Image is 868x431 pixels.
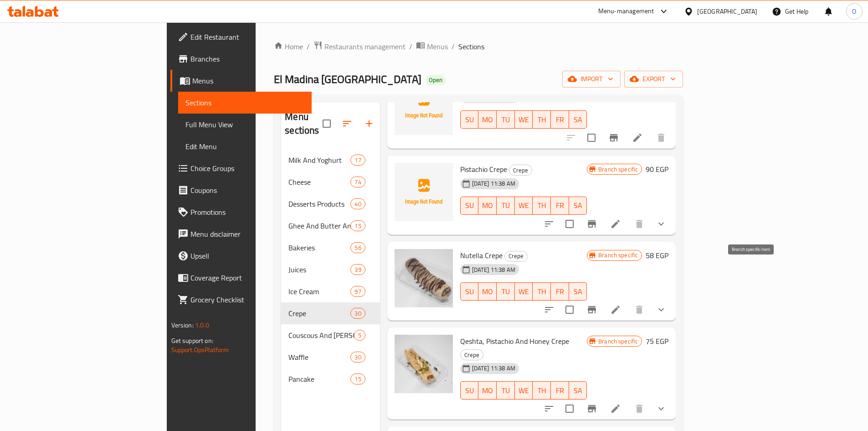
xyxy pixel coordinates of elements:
[350,198,365,209] div: items
[533,197,551,215] button: TH
[288,177,350,187] span: Cheese
[288,220,350,231] div: Ghee And Butter And Honey
[288,155,350,166] div: Milk And Yoghurt
[468,265,519,274] span: [DATE] 11:38 AM
[351,244,365,252] span: 56
[409,41,412,52] li: /
[569,197,587,215] button: SA
[478,110,497,129] button: MO
[468,364,519,373] span: [DATE] 11:38 AM
[190,294,304,305] span: Grocery Checklist
[350,220,365,231] div: items
[551,282,569,301] button: FR
[170,201,312,223] a: Promotions
[351,178,365,187] span: 74
[533,282,551,301] button: TH
[628,398,650,420] button: delete
[646,335,668,348] h6: 75 EGP
[536,384,547,397] span: TH
[656,304,667,315] svg: Show Choices
[533,381,551,400] button: TH
[509,165,532,176] span: Crepe
[632,73,676,85] span: export
[170,245,312,267] a: Upsell
[288,198,350,209] span: Desserts Products
[288,242,350,253] span: Bakeries
[581,213,603,235] button: Branch-specific-item
[281,215,380,237] div: Ghee And Butter And Honey15
[650,299,672,321] button: show more
[538,213,560,235] button: sort-choices
[646,249,668,262] h6: 58 EGP
[536,199,547,212] span: TH
[281,237,380,259] div: Bakeries56
[573,113,584,126] span: SA
[190,228,304,239] span: Menu disclaimer
[560,399,579,418] span: Select to update
[478,381,497,400] button: MO
[192,75,304,86] span: Menus
[497,197,515,215] button: TU
[697,6,757,16] div: [GEOGRAPHIC_DATA]
[324,41,406,52] span: Restaurants management
[281,171,380,193] div: Cheese74
[482,113,493,126] span: MO
[288,308,350,319] div: Crepe
[358,113,380,135] button: Add section
[536,285,547,298] span: TH
[610,403,621,414] a: Edit menu item
[288,374,350,384] span: Pancake
[427,41,448,52] span: Menus
[468,179,519,188] span: [DATE] 11:38 AM
[425,76,446,84] span: Open
[460,162,507,176] span: Pistachio Crepe
[582,128,601,147] span: Select to update
[288,352,350,363] div: Waffle
[190,185,304,196] span: Coupons
[624,71,683,88] button: export
[170,289,312,311] a: Grocery Checklist
[281,259,380,280] div: Juices39
[190,31,304,42] span: Edit Restaurant
[354,331,365,340] span: 5
[595,337,642,346] span: Branch specific
[317,114,336,133] span: Select all sections
[351,375,365,384] span: 15
[170,179,312,201] a: Coupons
[185,141,304,152] span: Edit Menu
[178,135,312,157] a: Edit Menu
[595,251,642,260] span: Branch specific
[178,92,312,114] a: Sections
[350,177,365,187] div: items
[482,199,493,212] span: MO
[274,41,683,52] nav: breadcrumb
[650,213,672,235] button: show more
[628,213,650,235] button: delete
[573,285,584,298] span: SA
[281,193,380,215] div: Desserts Products40
[395,335,453,393] img: Qeshta, Pistachio And Honey Crepe
[178,114,312,135] a: Full Menu View
[170,267,312,289] a: Coverage Report
[460,334,569,348] span: Qeshta, Pistachio And Honey Crepe
[555,285,565,298] span: FR
[281,149,380,171] div: Milk And Yoghurt17
[351,265,365,274] span: 39
[351,200,365,208] span: 40
[555,199,565,212] span: FR
[281,324,380,346] div: Couscous And [PERSON_NAME]5
[632,132,643,143] a: Edit menu item
[350,242,365,253] div: items
[350,264,365,275] div: items
[562,71,621,88] button: import
[595,165,642,174] span: Branch specific
[478,197,497,215] button: MO
[185,97,304,108] span: Sections
[538,398,560,420] button: sort-choices
[500,285,511,298] span: TU
[190,53,304,64] span: Branches
[482,285,493,298] span: MO
[288,286,350,297] div: Ice Cream
[190,272,304,283] span: Coverage Report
